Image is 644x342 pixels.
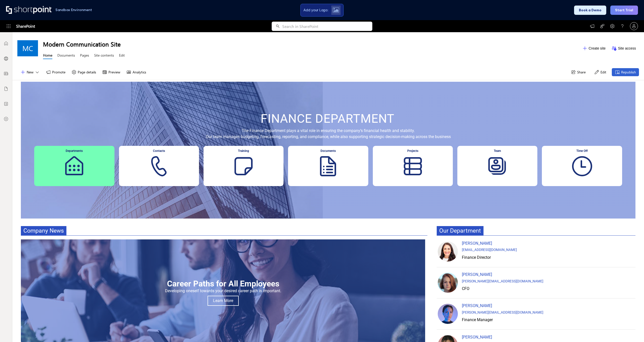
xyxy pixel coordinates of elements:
div: [PERSON_NAME][EMAIL_ADDRESS][DOMAIN_NAME] [462,310,634,315]
div: [PERSON_NAME] [462,303,634,309]
div: [EMAIL_ADDRESS][DOMAIN_NAME] [462,247,634,252]
a: Documents [57,53,75,59]
div: Finance Director [462,254,634,261]
div: Team [459,149,535,153]
div: [PERSON_NAME] [462,272,634,278]
button: Analytics [123,68,149,76]
button: New [17,68,43,76]
div: Departments [36,149,112,153]
span: The Finance Department plays a vital role in ensuring the company’s financial health and stability. [242,128,415,133]
div: Projects [375,149,451,153]
button: Site access [609,44,639,52]
button: Promote [43,68,68,76]
h1: Modern Communication Site [43,40,579,48]
a: Edit [119,53,125,59]
a: Learn More [208,296,239,306]
input: Search in SharePoint [282,22,372,31]
div: CFO [462,286,634,292]
span: FINANCE DEPARTMENT [261,111,394,126]
a: Home [43,53,52,59]
button: Edit [591,68,609,76]
div: Developing oneself towards your desired career path is important. [41,288,405,293]
h1: Sandbox Environment [55,9,92,11]
button: Create site [579,44,609,52]
span: Our team manages budgeting, forecasting, reporting, and compliance, while also supporting strateg... [206,134,451,139]
a: Site contents [94,53,114,59]
iframe: Chat Widget [619,318,644,342]
button: Preview [99,68,123,76]
span: Company News [21,226,66,235]
span: Our Department [437,226,484,235]
div: Finance Manager [462,317,634,323]
button: Page details [68,68,99,76]
button: Start Trial [610,6,638,15]
span: SharePoint [16,20,35,32]
img: Upload logo [333,7,339,13]
div: Contacts [121,149,197,153]
div: Documents [290,149,366,153]
button: Share [568,68,589,76]
div: Career Paths for All Employees [41,279,405,288]
div: Time Off [544,149,620,153]
button: Republish [612,68,639,76]
button: Book a Demo [574,6,606,15]
div: Training [206,149,281,153]
div: [PERSON_NAME] [462,240,634,246]
span: Add your Logo: [303,8,328,12]
span: MC [22,44,33,52]
div: [PERSON_NAME][EMAIL_ADDRESS][DOMAIN_NAME] [462,279,634,284]
div: [PERSON_NAME] [462,334,634,340]
a: Pages [80,53,89,59]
